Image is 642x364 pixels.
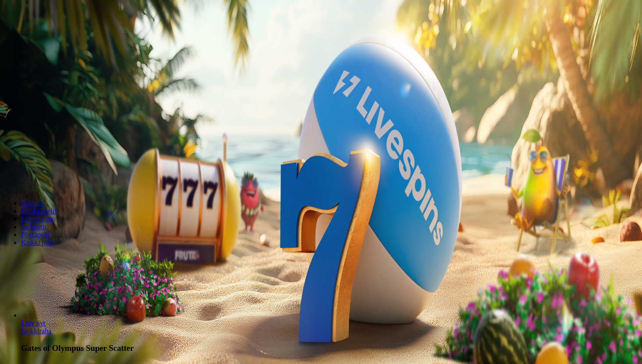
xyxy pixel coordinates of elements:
[21,199,44,207] a: Suositut
[4,184,638,263] header: Lobby
[21,215,56,223] a: Live Kasino
[21,231,50,238] a: Pöytäpelit
[21,239,54,246] span: Kaikki pelit
[21,311,638,353] article: Gates of Olympus Super Scatter
[21,207,57,215] a: Kolikkopelit
[4,184,638,247] nav: Lobby
[21,223,46,230] a: Jackpotit
[21,343,638,353] h3: Gates of Olympus Super Scatter
[21,319,46,327] a: Gates of Olympus Super Scatter
[21,327,51,335] a: Gates of Olympus Super Scatter
[21,319,46,327] span: Liity nyt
